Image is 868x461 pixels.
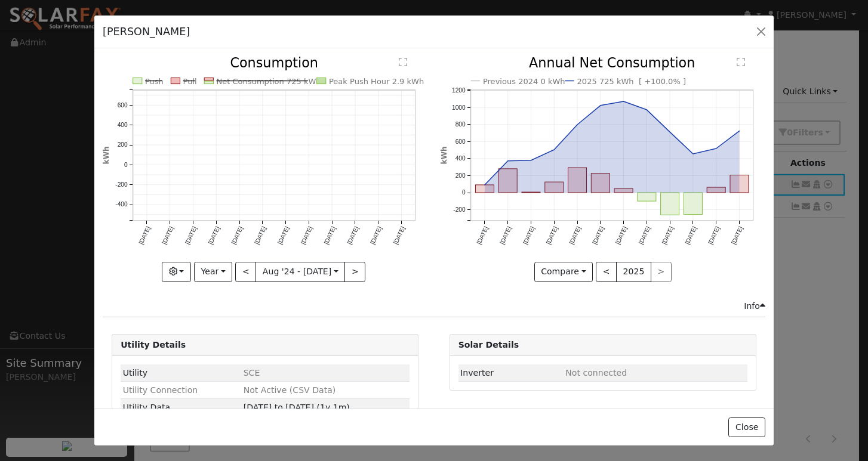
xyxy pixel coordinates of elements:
rect: onclick="" [684,193,702,215]
circle: onclick="" [691,151,695,156]
text: [DATE] [684,225,698,246]
text: Net Consumption 725 kWh [217,77,321,86]
span: ID: null, authorized: 08/25/25 [244,368,260,378]
circle: onclick="" [644,107,649,112]
rect: onclick="" [544,182,563,193]
text: 1000 [452,104,466,111]
circle: onclick="" [598,103,602,108]
text: 200 [118,142,128,148]
text: 1200 [452,87,466,94]
text: -400 [115,202,128,208]
rect: onclick="" [730,175,749,193]
circle: onclick="" [505,159,510,163]
text: [DATE] [591,225,605,246]
text: Consumption [230,55,319,71]
text: [DATE] [498,225,513,246]
circle: onclick="" [575,122,580,127]
h5: [PERSON_NAME] [103,24,190,39]
strong: Utility Details [121,340,186,349]
rect: onclick="" [638,193,656,201]
button: Close [728,417,765,438]
text: [DATE] [614,225,629,246]
text: -200 [453,206,466,213]
rect: onclick="" [498,169,517,193]
text: [DATE] [392,225,407,246]
text: Peak Push Hour 2.9 kWh [329,77,424,86]
text: [DATE] [370,225,384,246]
text: -200 [115,181,128,188]
rect: onclick="" [591,174,610,193]
button: < [235,262,256,282]
text: [DATE] [184,225,198,246]
text: Previous 2024 0 kWh [483,77,565,86]
button: > [344,262,365,282]
circle: onclick="" [713,146,718,151]
span: Not Active (CSV Data) [244,385,336,395]
text: [DATE] [730,225,744,246]
circle: onclick="" [737,129,741,134]
text: Pull [183,77,197,86]
td: Utility [121,364,241,382]
rect: onclick="" [568,168,586,193]
text: 0 [461,190,465,196]
text: [DATE] [661,225,675,246]
text: [DATE] [707,225,721,246]
text: [DATE] [254,225,268,246]
text: 800 [455,121,465,128]
text: [DATE] [323,225,337,246]
text: [DATE] [161,225,175,246]
text: [DATE] [346,225,361,246]
circle: onclick="" [621,99,626,104]
td: Inverter [458,364,564,382]
text: [DATE] [276,225,291,246]
span: [DATE] to [DATE] (1y 1m) [244,403,350,412]
rect: onclick="" [522,192,540,193]
text: [DATE] [638,225,652,246]
circle: onclick="" [528,158,533,163]
text:  [737,57,745,67]
circle: onclick="" [667,130,672,135]
text: kWh [102,147,110,165]
button: Compare [534,262,593,282]
button: < [596,262,617,282]
span: ID: null, authorized: None [565,368,627,378]
text: 400 [455,156,465,162]
text: Annual Net Consumption [529,55,695,71]
text: [DATE] [475,225,490,246]
text: [DATE] [300,225,314,246]
text: [DATE] [568,225,582,246]
strong: Solar Details [458,340,519,349]
text: 0 [124,162,128,168]
span: Utility Connection [123,385,198,395]
text: [DATE] [545,225,559,246]
text: [DATE] [207,225,221,246]
text: 600 [118,102,128,109]
text: kWh [440,147,448,165]
button: 2025 [616,262,651,282]
circle: onclick="" [552,147,556,152]
text: 400 [118,122,128,128]
td: Utility Data [121,399,241,416]
div: Info [744,300,765,313]
text: [DATE] [230,225,245,246]
rect: onclick="" [660,193,679,215]
text: 2025 725 kWh [ +100.0% ] [577,77,686,86]
text:  [399,57,408,67]
text: 200 [455,172,465,179]
text: [DATE] [522,225,536,246]
button: Aug '24 - [DATE] [256,262,345,282]
text: Push [145,77,164,86]
text: 600 [455,138,465,145]
circle: onclick="" [482,182,487,187]
button: Year [194,262,232,282]
rect: onclick="" [614,189,633,193]
rect: onclick="" [707,187,725,193]
rect: onclick="" [475,185,494,193]
text: [DATE] [138,225,152,246]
